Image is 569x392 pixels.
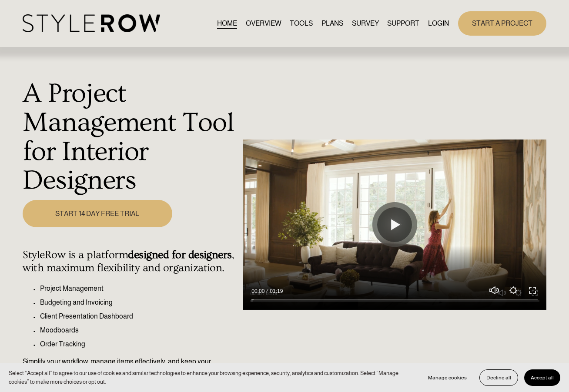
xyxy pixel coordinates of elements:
[23,356,238,377] p: Simplify your workflow, manage items effectively, and keep your business running seamlessly.
[387,18,419,29] span: SUPPORT
[267,287,285,296] div: Duration
[128,249,232,261] strong: designed for designers
[377,207,412,242] button: Play
[40,311,238,322] p: Client Presentation Dashboard
[479,369,518,386] button: Decline all
[486,375,511,381] span: Decline all
[251,297,537,303] input: Seek
[428,17,449,29] a: LOGIN
[217,17,237,29] a: HOME
[246,17,281,29] a: OVERVIEW
[9,369,413,386] p: Select “Accept all” to agree to our use of cookies and similar technologies to enhance your brows...
[531,375,554,381] span: Accept all
[40,339,238,349] p: Order Tracking
[524,369,560,386] button: Accept all
[40,283,238,294] p: Project Management
[23,200,172,227] a: START 14 DAY FREE TRIAL
[40,325,238,336] p: Moodboards
[290,17,313,29] a: TOOLS
[23,79,238,195] h1: A Project Management Tool for Interior Designers
[251,287,267,296] div: Current time
[40,297,238,308] p: Budgeting and Invoicing
[387,17,419,29] a: folder dropdown
[458,11,546,35] a: START A PROJECT
[23,14,160,32] img: StyleRow
[428,375,467,381] span: Manage cookies
[321,17,343,29] a: PLANS
[422,369,473,386] button: Manage cookies
[23,249,238,275] h4: StyleRow is a platform , with maximum flexibility and organization.
[352,17,379,29] a: SURVEY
